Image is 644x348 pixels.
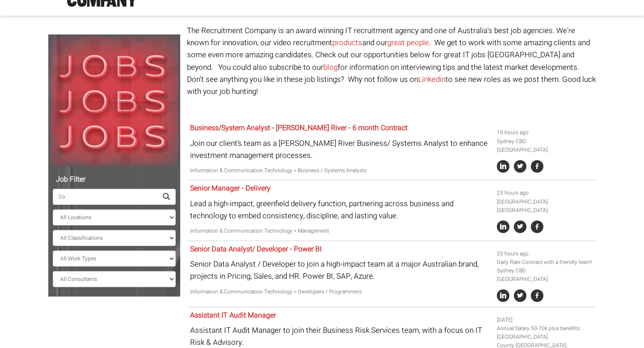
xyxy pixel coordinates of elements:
a: Senior Data Analyst/ Developer - Power BI [190,244,322,255]
img: Jobs, Jobs, Jobs [48,34,180,166]
li: 15 hours ago [497,128,593,137]
a: products [332,37,362,48]
li: [DATE] [497,316,593,324]
h5: Job Filter [53,176,176,184]
a: Assistant IT Audit Manager [190,310,276,321]
p: Information & Communication Technology > Management [190,227,490,235]
input: Search [53,189,157,205]
li: Daily Rate Contract with a friendly team! [497,258,593,267]
li: Annual Salary 50-70k plus benefits [497,324,593,333]
li: Sydney CBD [GEOGRAPHIC_DATA] [497,267,593,284]
p: Senior Data Analyst / Developer to join a high-impact team at a major Australian brand, projects ... [190,258,490,282]
p: Information & Communication Technology > Developers / Programmers [190,288,490,296]
a: blog [323,62,338,73]
p: The Recruitment Company is an award winning IT recruitment agency and one of Australia's best job... [187,25,596,98]
li: 23 hours ago [497,250,593,258]
a: Business/System Analyst - [PERSON_NAME] River - 6 month Contract [190,123,407,133]
a: great people [387,37,429,48]
a: Linkedin [418,74,445,85]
